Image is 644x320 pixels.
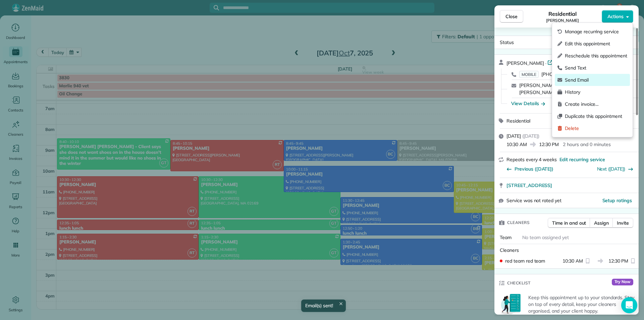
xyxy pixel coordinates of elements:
[506,118,530,124] span: Residential
[505,13,518,20] span: Close
[565,89,627,95] span: History
[565,40,627,47] span: Edit this appointment
[597,166,634,172] button: Next ([DATE])
[506,182,552,189] span: [STREET_ADDRESS]
[546,18,579,23] span: [PERSON_NAME]
[506,60,544,66] span: [PERSON_NAME]
[565,52,627,59] span: Reschedule this appointment
[522,133,539,139] span: ( [DATE] )
[506,182,635,189] a: [STREET_ADDRESS]
[565,113,627,120] span: Duplicate this appointment
[544,60,548,66] span: ·
[519,82,598,95] a: [PERSON_NAME][EMAIL_ADDRESS][PERSON_NAME][DOMAIN_NAME]
[515,166,553,172] span: Previous ([DATE])
[506,197,561,204] span: Service was not rated yet
[506,156,557,163] span: Repeats every 4 weeks
[522,234,569,240] span: No team assigned yet
[519,71,539,78] span: MOBILE
[506,166,553,172] button: Previous ([DATE])
[507,219,530,226] span: Cleaners
[597,166,626,172] a: Next ([DATE])
[565,101,627,107] span: Create invoice…
[590,218,613,228] button: Assign
[500,39,514,45] span: Status
[552,220,586,226] span: Time in and out
[301,300,346,312] div: Email(s) sent!
[608,258,629,264] span: 12:30 PM
[505,258,545,264] span: red team red team
[519,71,583,78] a: MOBILE[PHONE_NUMBER]
[539,141,559,148] span: 12:30 PM
[548,10,577,18] span: Residential
[602,197,632,204] button: Setup ratings
[500,247,519,253] span: Cleaners
[506,141,527,148] span: 10:30 AM
[548,218,590,228] button: Time in and out
[563,141,610,148] p: 2 hours and 0 minutes
[500,10,523,23] button: Close
[528,294,635,314] p: Keep this appointment up to your standards. Stay on top of every detail, keep your cleaners organ...
[565,125,627,132] span: Delete
[565,77,627,83] span: Send Email
[602,197,632,203] span: Setup ratings
[500,234,512,240] span: Team
[547,59,583,65] a: Open profile
[612,218,633,228] button: Invite
[511,100,545,107] button: View Details
[506,133,521,139] span: [DATE]
[562,258,583,264] span: 10:30 AM
[617,220,629,226] span: Invite
[507,280,531,286] span: Checklist
[621,297,637,313] div: Open Intercom Messenger
[607,13,624,20] span: Actions
[559,156,605,163] span: Edit recurring service
[565,64,627,71] span: Send Text
[612,279,633,285] span: Try Now
[594,220,609,226] span: Assign
[565,28,627,35] span: Manage recurring service
[541,71,583,77] span: [PHONE_NUMBER]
